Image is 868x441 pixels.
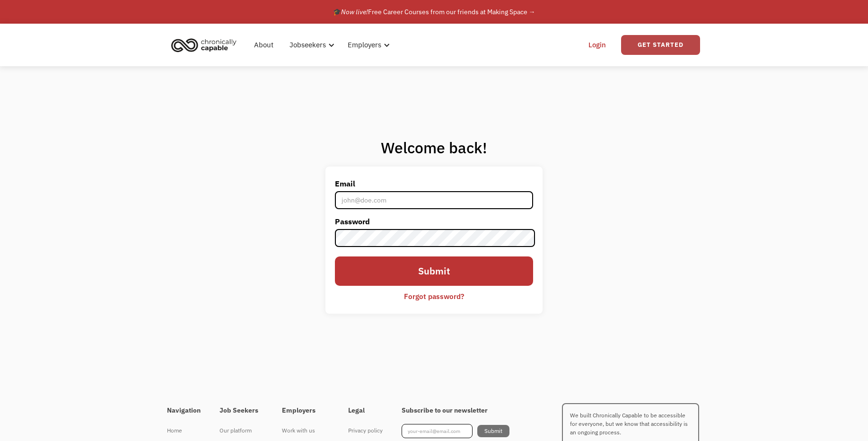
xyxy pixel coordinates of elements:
[282,424,329,437] a: Work with us
[342,30,393,60] div: Employers
[168,35,239,55] img: Chronically Capable logo
[333,6,535,18] div: 🎓 Free Career Courses from our friends at Making Space →
[348,39,381,51] div: Employers
[219,406,263,415] h4: Job Seekers
[282,406,329,415] h4: Employers
[335,176,533,191] label: Email
[284,30,337,60] div: Jobseekers
[583,30,612,60] a: Login
[219,425,263,436] div: Our platform
[167,424,201,437] a: Home
[348,424,383,437] a: Privacy policy
[341,8,368,16] em: Now live!
[335,176,533,304] form: Email Form 2
[282,425,329,436] div: Work with us
[325,138,543,157] h1: Welcome back!
[402,424,473,438] input: your-email@email.com
[348,406,383,415] h4: Legal
[402,424,509,438] form: Footer Newsletter
[404,291,464,302] div: Forgot password?
[335,214,533,229] label: Password
[335,256,533,285] input: Submit
[167,406,201,415] h4: Navigation
[621,35,700,55] a: Get Started
[289,39,326,51] div: Jobseekers
[168,35,244,55] a: home
[167,425,201,436] div: Home
[335,191,533,209] input: john@doe.com
[402,406,509,415] h4: Subscribe to our newsletter
[477,425,509,437] input: Submit
[219,424,263,437] a: Our platform
[348,425,383,436] div: Privacy policy
[248,30,279,60] a: About
[397,288,471,304] a: Forgot password?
